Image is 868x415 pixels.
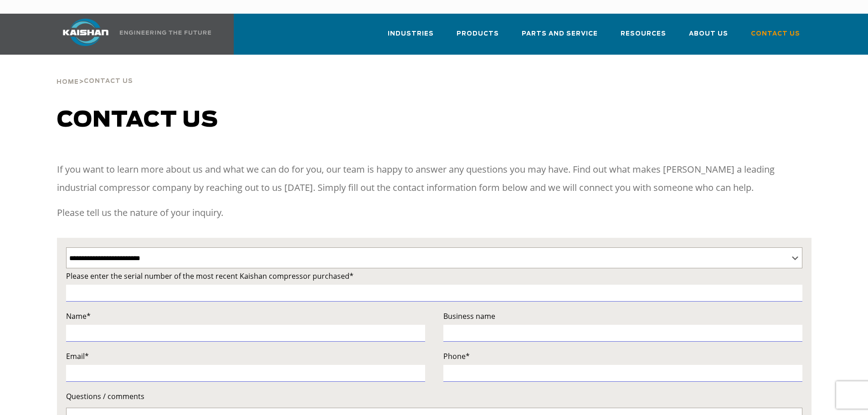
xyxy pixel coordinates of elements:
[84,78,133,84] span: Contact Us
[57,160,812,197] p: If you want to learn more about us and what we can do for you, our team is happy to answer any qu...
[457,22,499,53] a: Products
[689,22,728,53] a: About Us
[751,29,800,39] span: Contact Us
[522,22,598,53] a: Parts and Service
[66,350,425,363] label: Email*
[388,29,434,39] span: Industries
[66,270,802,282] label: Please enter the serial number of the most recent Kaishan compressor purchased*
[57,109,218,131] span: Contact us
[51,19,120,46] img: kaishan logo
[689,29,728,39] span: About Us
[388,22,434,53] a: Industries
[443,310,802,323] label: Business name
[57,204,812,222] p: Please tell us the nature of your inquiry.
[621,22,666,53] a: Resources
[443,350,802,363] label: Phone*
[621,29,666,39] span: Resources
[56,79,79,85] span: Home
[120,31,211,35] img: Engineering the future
[522,29,598,39] span: Parts and Service
[457,29,499,39] span: Products
[66,310,425,323] label: Name*
[751,22,800,53] a: Contact Us
[56,55,133,89] div: >
[51,14,213,55] a: Kaishan USA
[56,77,79,86] a: Home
